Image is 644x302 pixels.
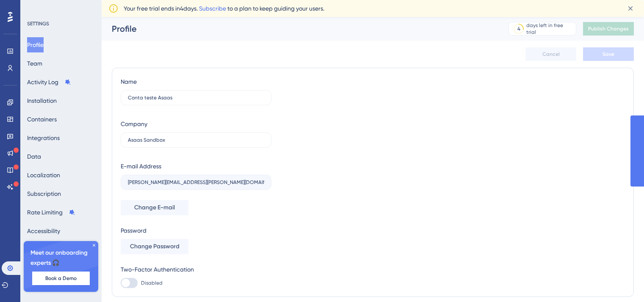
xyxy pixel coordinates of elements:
span: Change Password [130,242,180,252]
button: Data [27,149,41,164]
span: Change E-mail [134,203,175,213]
a: Subscribe [199,5,226,12]
span: Cancel [542,51,560,58]
button: Integrations [27,130,60,146]
button: Change Password [121,239,188,254]
div: Company [121,119,147,129]
input: E-mail Address [128,179,264,185]
div: SETTINGS [27,20,96,27]
button: Subscription [27,186,61,201]
div: Profile [112,23,487,35]
button: Publish Changes [583,22,634,36]
button: Save [583,47,634,61]
button: Cancel [525,47,576,61]
button: Installation [27,93,57,108]
button: Accessibility [27,223,60,239]
div: E-mail Address [121,161,161,171]
div: Password [121,225,271,236]
div: 4 [517,25,520,32]
button: Profile [27,37,44,52]
button: Containers [27,112,57,127]
button: Activity Log [27,74,71,90]
div: Name [121,77,137,87]
div: days left in free trial [526,22,573,36]
div: Two-Factor Authentication [121,264,271,275]
button: Rate Limiting [27,205,75,220]
button: Change E-mail [121,200,188,215]
span: Save [603,51,614,58]
input: Name Surname [128,95,264,101]
span: Publish Changes [588,25,629,32]
span: Book a Demo [45,275,77,282]
span: Your free trial ends in 4 days. to a plan to keep guiding your users. [124,3,324,14]
input: Company Name [128,137,264,143]
button: Book a Demo [32,272,90,285]
button: Localization [27,167,60,183]
button: Team [27,56,42,71]
span: Meet our onboarding experts 🎧 [30,248,91,268]
span: Disabled [141,280,163,286]
iframe: UserGuiding AI Assistant Launcher [608,269,634,294]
